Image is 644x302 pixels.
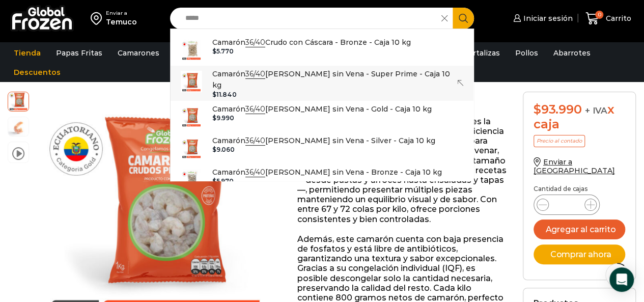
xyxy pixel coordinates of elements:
[534,102,541,117] span: $
[521,13,573,23] span: Iniciar sesión
[171,34,474,66] a: Camarón36/40Crudo con Cáscara - Bronze - Caja 10 kg $5.770
[91,10,106,27] img: address-field-icon.svg
[534,185,625,193] p: Cantidad de cajas
[212,146,216,153] span: $
[510,43,543,63] a: Pollos
[534,102,581,117] bdi: 93.990
[9,63,66,82] a: Descuentos
[245,168,265,177] strong: 36/40
[548,43,596,63] a: Abarrotes
[245,69,265,79] strong: 36/40
[212,114,216,122] span: $
[9,43,46,63] a: Tienda
[212,167,442,178] p: Camarón [PERSON_NAME] sin Vena - Bronze - Caja 10 kg
[212,91,237,98] bdi: 11.840
[212,68,454,91] p: Camarón [PERSON_NAME] sin Vena - Super Prime - Caja 10 kg
[245,38,265,47] strong: 36/40
[212,135,435,146] p: Camarón [PERSON_NAME] sin Vena - Silver - Caja 10 kg
[212,47,216,55] span: $
[534,135,585,147] p: Precio al contado
[106,17,137,27] div: Temuco
[534,244,625,264] button: Comprar ahora
[534,157,615,175] a: Enviar a [GEOGRAPHIC_DATA]
[534,102,625,132] div: x caja
[212,146,235,153] bdi: 9.060
[534,219,625,239] button: Agregar al carrito
[585,105,607,116] span: + IVA
[511,8,573,29] a: Iniciar sesión
[457,43,505,63] a: Hortalizas
[212,114,234,122] bdi: 9.990
[212,177,216,185] span: $
[603,13,631,23] span: Carrito
[212,91,216,98] span: $
[106,10,137,17] div: Enviar a
[8,91,29,111] span: PM04004041
[245,104,265,114] strong: 36/40
[171,132,474,164] a: Camarón36/40[PERSON_NAME] sin Vena - Silver - Caja 10 kg $9.060
[51,43,107,63] a: Papas Fritas
[212,47,234,55] bdi: 5.770
[8,117,29,138] span: camaron-sin-cascara
[453,8,474,29] button: Search button
[113,43,164,63] a: Camarones
[212,103,432,115] p: Camarón [PERSON_NAME] sin Vena - Gold - Caja 10 kg
[171,164,474,196] a: Camarón36/40[PERSON_NAME] sin Vena - Bronze - Caja 10 kg $5.970
[171,101,474,132] a: Camarón36/40[PERSON_NAME] sin Vena - Gold - Caja 10 kg $9.990
[557,198,576,212] input: Product quantity
[212,177,234,185] bdi: 5.970
[171,66,474,101] a: Camarón36/40[PERSON_NAME] sin Vena - Super Prime - Caja 10 kg $11.840
[609,267,634,292] div: Open Intercom Messenger
[595,11,603,19] span: 0
[212,37,411,48] p: Camarón Crudo con Cáscara - Bronze - Caja 10 kg
[583,7,634,31] a: 0 Carrito
[245,136,265,146] strong: 36/40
